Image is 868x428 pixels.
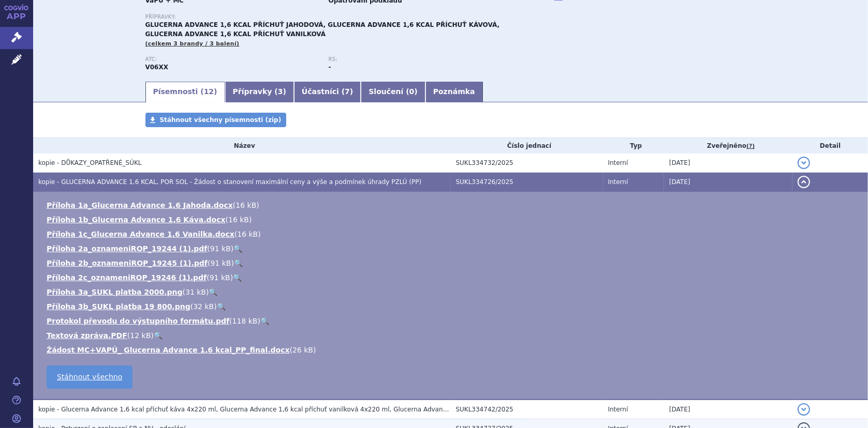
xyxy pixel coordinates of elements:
a: Příloha 3a_SUKL platba 2000.png [47,288,183,296]
span: kopie - Glucerna Advance 1,6 kcal příchuť káva 4x220 ml, Glucerna Advance 1,6 kcal příchuť vanilk... [38,406,845,413]
span: 31 kB [185,288,206,296]
a: Textová zpráva.PDF [47,331,127,340]
a: Příloha 1a_Glucerna Advance 1,6 Jahoda.docx [47,201,233,209]
a: Příloha 1b_Glucerna Advance 1,6 Káva.docx [47,216,226,224]
a: Účastníci (7) [294,82,361,102]
span: Interní [608,159,628,166]
li: ( ) [47,215,858,225]
li: ( ) [47,229,858,239]
td: SUKL334726/2025 [451,173,603,192]
span: kopie - DŮKAZY_OPATŘENÉ_SÚKL [38,159,142,166]
button: detail [798,176,810,188]
th: Název [33,138,451,154]
a: 🔍 [233,273,242,282]
a: Příloha 2c_oznameniROP_19246 (1).pdf [47,273,207,282]
p: ATC: [145,56,318,63]
a: 🔍 [154,331,163,340]
td: [DATE] [664,173,792,192]
td: [DATE] [664,400,792,419]
li: ( ) [47,272,858,283]
a: Žádost MC+VAPÚ_ Glucerna Advance 1,6 kcal_PP_final.docx [47,346,290,354]
li: ( ) [47,301,858,312]
a: Sloučení (0) [361,82,425,102]
span: 16 kB [236,201,256,209]
a: 🔍 [209,288,217,296]
a: 🔍 [217,302,226,311]
span: Stáhnout všechny písemnosti (zip) [160,116,282,124]
span: 91 kB [210,244,231,253]
span: (celkem 3 brandy / 3 balení) [145,40,240,47]
a: Příloha 3b_SUKL platba 19 800.png [47,302,190,311]
li: ( ) [47,330,858,341]
td: SUKL334732/2025 [451,154,603,173]
a: Protokol převodu do výstupního formátu.pdf [47,317,229,325]
a: 🔍 [260,317,269,325]
a: 🔍 [234,259,243,267]
a: Příloha 2a_oznameniROP_19244 (1).pdf [47,244,207,253]
abbr: (?) [746,143,755,150]
strong: POTRAVINY PRO ZVLÁŠTNÍ LÉKAŘSKÉ ÚČELY (PZLÚ) (ČESKÁ ATC SKUPINA) [145,64,169,71]
th: Typ [603,138,664,154]
a: 🔍 [233,244,242,253]
span: 16 kB [237,230,258,238]
li: ( ) [47,287,858,297]
span: 91 kB [210,259,231,267]
span: 16 kB [228,216,249,224]
button: detail [798,403,810,416]
span: 91 kB [210,273,230,282]
a: Poznámka [425,82,483,102]
a: Stáhnout všechny písemnosti (zip) [145,113,287,127]
th: Číslo jednací [451,138,603,154]
strong: - [329,64,331,71]
td: [DATE] [664,154,792,173]
span: 12 [204,87,214,96]
span: Interní [608,406,628,413]
p: Přípravky: [145,14,512,20]
span: Interní [608,178,628,186]
span: GLUCERNA ADVANCE 1,6 KCAL PŘÍCHUŤ JAHODOVÁ, GLUCERNA ADVANCE 1,6 KCAL PŘÍCHUŤ KÁVOVÁ, GLUCERNA AD... [145,21,500,38]
td: SUKL334742/2025 [451,400,603,419]
li: ( ) [47,200,858,210]
th: Detail [792,138,868,154]
span: 26 kB [292,346,313,354]
button: detail [798,157,810,169]
span: 118 kB [232,317,258,325]
a: Písemnosti (12) [145,82,225,102]
a: Příloha 2b_oznameniROP_19245 (1).pdf [47,259,208,267]
li: ( ) [47,345,858,355]
span: 3 [278,87,283,96]
li: ( ) [47,243,858,254]
p: RS: [329,56,502,63]
th: Zveřejněno [664,138,792,154]
span: 0 [409,87,415,96]
span: 12 kB [130,331,151,340]
span: 7 [345,87,350,96]
li: ( ) [47,316,858,326]
a: Příloha 1c_Glucerna Advance 1,6 Vanilka.docx [47,230,234,238]
a: Stáhnout všechno [47,365,133,389]
li: ( ) [47,258,858,268]
a: Přípravky (3) [225,82,294,102]
span: 32 kB [193,302,214,311]
span: kopie - GLUCERNA ADVANCE 1,6 KCAL, POR SOL - Žádost o stanovení maximální ceny a výše a podmínek ... [38,178,421,186]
